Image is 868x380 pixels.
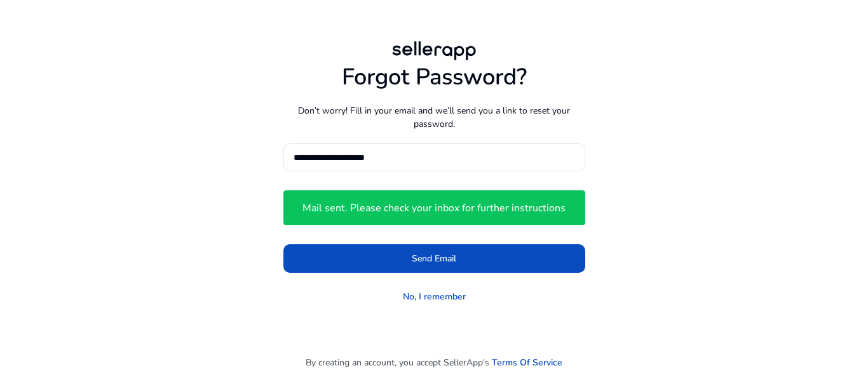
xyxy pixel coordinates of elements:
a: Terms Of Service [492,356,562,369]
a: No, I remember [403,290,466,303]
span: Send Email [412,252,456,265]
h4: Mail sent. Please check your inbox for further instructions [302,202,566,214]
p: Don’t worry! Fill in your email and we’ll send you a link to reset your password. [283,104,585,131]
button: Send Email [283,244,585,273]
h1: Forgot Password? [283,63,585,91]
